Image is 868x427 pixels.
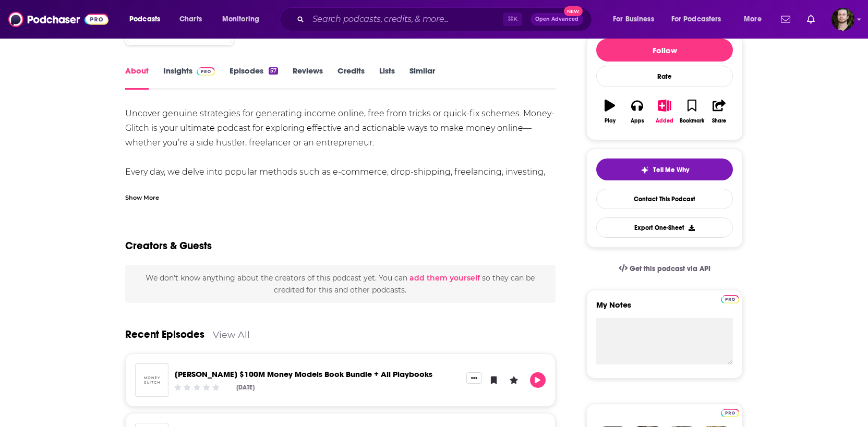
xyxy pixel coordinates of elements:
[337,66,365,90] a: Credits
[466,372,482,384] button: Show More Button
[631,118,644,124] div: Apps
[503,13,522,26] span: ⌘ K
[596,300,733,318] label: My Notes
[671,12,721,27] span: For Podcasters
[831,8,854,31] button: Show profile menu
[308,11,503,28] input: Search podcasts, credits, & more...
[610,256,719,282] a: Get this podcast via API
[8,9,108,29] img: Podchaser - Follow, Share and Rate Podcasts
[379,66,395,90] a: Lists
[606,11,667,28] button: open menu
[623,93,650,130] button: Apps
[530,372,546,388] button: Play
[678,93,705,130] button: Bookmark
[596,93,623,130] button: Play
[712,118,726,124] div: Share
[197,67,215,76] img: Podchaser Pro
[641,166,649,174] img: tell me why sparkle
[215,11,273,28] button: open menu
[535,17,578,22] span: Open Advanced
[486,372,502,388] button: Bookmark Episode
[146,273,535,294] span: We don't know anything about the creators of this podcast yet . You can so they can be credited f...
[777,10,794,28] a: Show notifications dropdown
[744,12,762,27] span: More
[831,8,854,31] img: User Profile
[596,217,733,238] button: Export One-Sheet
[596,158,733,180] button: tell me why sparkleTell Me Why
[721,295,739,303] img: Podchaser Pro
[721,407,739,417] a: Pro website
[290,7,602,31] div: Search podcasts, credits, & more...
[706,93,733,130] button: Share
[737,11,775,28] button: open menu
[721,409,739,417] img: Podchaser Pro
[179,12,202,27] span: Charts
[293,66,323,90] a: Reviews
[173,383,221,391] div: Community Rating: 0 out of 5
[269,67,278,75] div: 57
[236,384,255,391] div: [DATE]
[605,118,616,124] div: Play
[409,274,480,282] button: add them yourself
[596,189,733,209] a: Contact This Podcast
[653,166,689,174] span: Tell Me Why
[613,12,654,27] span: For Business
[596,39,733,62] button: Follow
[175,369,432,379] a: Alex Hormozi $100M Money Models Book Bundle + All Playbooks
[135,363,168,397] img: Alex Hormozi $100M Money Models Book Bundle + All Playbooks
[665,11,737,28] button: open menu
[531,13,583,26] button: Open AdvancedNew
[721,294,739,303] a: Pro website
[564,6,583,16] span: New
[651,93,678,130] button: Added
[803,10,819,28] a: Show notifications dropdown
[213,329,250,340] a: View All
[173,11,208,28] a: Charts
[125,328,204,341] a: Recent Episodes
[129,12,160,27] span: Podcasts
[163,66,215,90] a: InsightsPodchaser Pro
[125,239,212,252] h2: Creators & Guests
[230,66,278,90] a: Episodes57
[506,372,522,388] button: Leave a Rating
[831,8,854,31] span: Logged in as OutlierAudio
[125,106,556,267] div: Uncover genuine strategies for generating income online, free from tricks or quick-fix schemes. M...
[125,66,149,90] a: About
[122,11,174,28] button: open menu
[680,118,704,124] div: Bookmark
[596,66,733,87] div: Rate
[656,118,673,124] div: Added
[222,12,259,27] span: Monitoring
[630,264,710,273] span: Get this podcast via API
[409,66,435,90] a: Similar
